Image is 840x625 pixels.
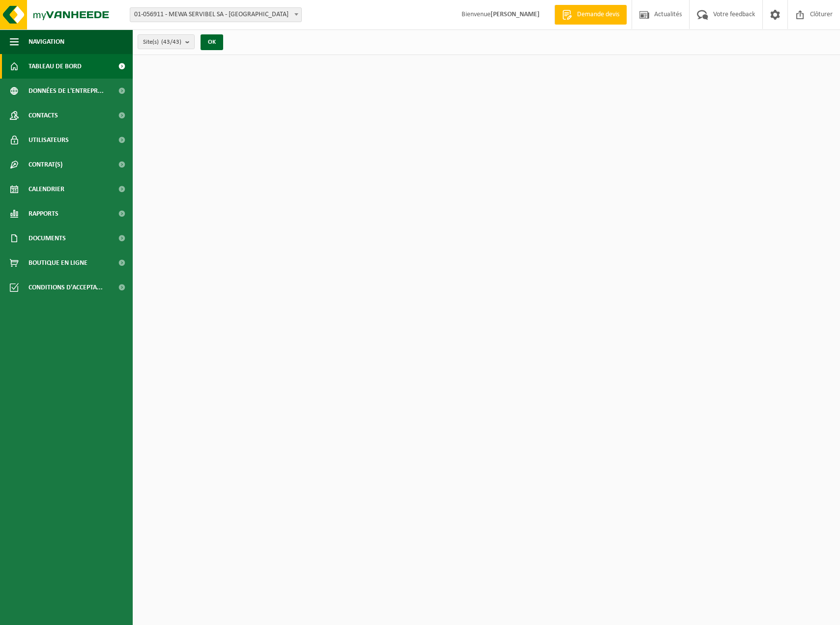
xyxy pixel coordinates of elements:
span: Utilisateurs [29,128,69,152]
span: Données de l'entrepr... [29,79,104,103]
span: Rapports [29,201,58,226]
span: Conditions d'accepta... [29,275,103,300]
span: Demande devis [575,10,622,20]
span: Navigation [29,29,64,54]
span: Boutique en ligne [29,251,87,275]
span: Contrat(s) [29,152,62,177]
span: 01-056911 - MEWA SERVIBEL SA - PÉRONNES-LEZ-BINCHE [130,8,301,22]
span: 01-056911 - MEWA SERVIBEL SA - PÉRONNES-LEZ-BINCHE [130,7,302,22]
span: Calendrier [29,177,64,201]
span: Site(s) [143,35,181,50]
button: OK [201,34,223,50]
button: Site(s)(43/43) [138,34,195,49]
span: Tableau de bord [29,54,82,79]
count: (43/43) [161,39,181,45]
span: Documents [29,226,66,251]
a: Demande devis [554,5,627,25]
strong: [PERSON_NAME] [491,11,540,18]
span: Contacts [29,103,58,128]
